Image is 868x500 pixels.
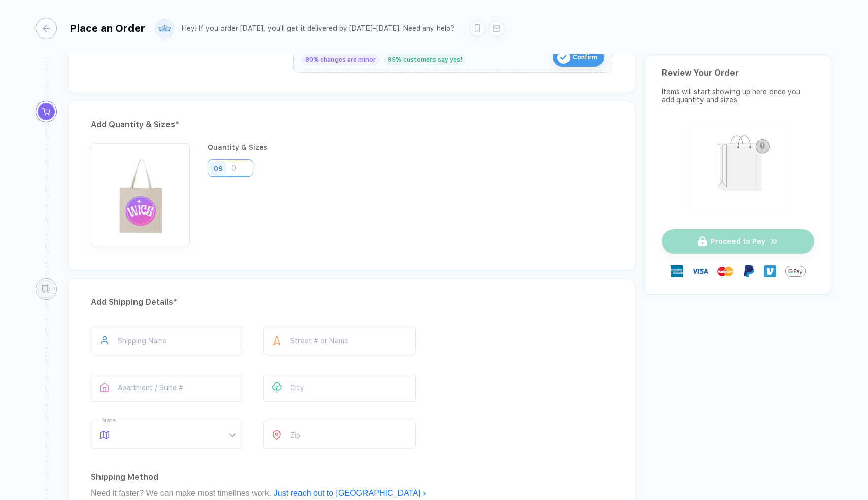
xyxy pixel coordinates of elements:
img: user profile [156,20,174,38]
img: express [671,265,683,277]
div: Quantity & Sizes [208,143,268,151]
div: Place an Order [70,22,145,34]
a: Just reach out to [GEOGRAPHIC_DATA] [274,489,427,497]
div: 80% changes are minor [302,54,379,65]
div: Shipping Method [91,469,612,485]
img: 1759934943138peidx_nt_front.png [96,148,185,237]
div: Add Shipping Details [91,294,612,310]
div: Hey! If you order [DATE], you'll get it delivered by [DATE]–[DATE]. Need any help? [182,24,454,33]
div: Items will start showing up here once you add quantity and sizes. [662,88,814,104]
div: Add Quantity & Sizes [91,117,612,133]
img: GPay [785,261,806,281]
div: Review Your Order [662,68,814,78]
img: Venmo [764,265,776,277]
img: icon [557,51,570,64]
img: shopping_bag.png [696,129,780,202]
button: iconConfirm [553,48,604,67]
img: visa [692,263,708,279]
img: Paypal [743,265,755,277]
img: master-card [717,263,733,279]
div: 95% customers say yes! [384,54,466,65]
span: Confirm [573,49,597,65]
div: OS [213,164,223,172]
